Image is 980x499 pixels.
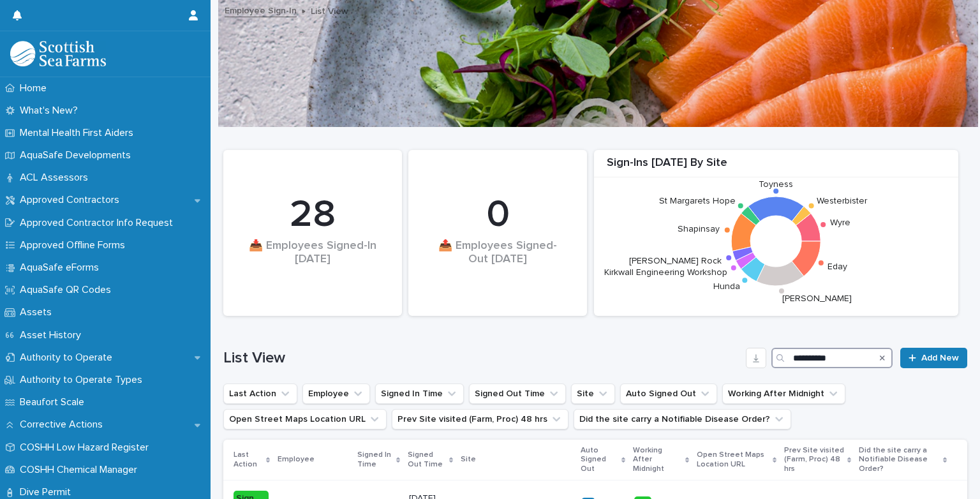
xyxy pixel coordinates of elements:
[223,409,387,429] button: Open Street Maps Location URL
[245,192,380,238] div: 28
[15,127,144,139] p: Mental Health First Aiders
[620,384,717,404] button: Auto Signed Out
[900,348,967,368] a: Add New
[15,172,98,184] p: ACL Assessors
[15,82,57,94] p: Home
[10,41,106,66] img: bPIBxiqnSb2ggTQWdOVV
[571,384,615,404] button: Site
[225,3,297,17] a: Employee Sign-In
[697,448,769,472] p: Open Street Maps Location URL
[604,267,727,276] text: Kirkwall Engineering Workshop
[678,225,720,234] text: Shapinsay
[461,452,476,466] p: Site
[245,239,380,279] div: 📥 Employees Signed-In [DATE]
[469,384,566,404] button: Signed Out Time
[278,452,315,466] p: Employee
[633,443,682,476] p: Working After Midnight
[302,384,370,404] button: Employee
[15,284,121,296] p: AquaSafe QR Codes
[15,396,94,408] p: Beaufort Scale
[659,197,736,205] text: St Margarets Hope
[223,349,741,368] h1: List View
[430,192,565,238] div: 0
[15,464,147,476] p: COSHH Chemical Manager
[771,348,893,368] input: Search
[15,239,135,251] p: Approved Offline Forms
[311,3,348,17] p: List View
[15,306,62,318] p: Assets
[817,197,868,205] text: Westerbister
[15,419,113,431] p: Corrective Actions
[713,282,740,291] text: Hunda
[15,149,141,161] p: AquaSafe Developments
[430,239,565,279] div: 📤 Employees Signed-Out [DATE]
[223,384,297,404] button: Last Action
[357,448,393,472] p: Signed In Time
[581,443,618,476] p: Auto Signed Out
[15,374,152,386] p: Authority to Operate Types
[594,156,958,177] div: Sign-Ins [DATE] By Site
[921,354,959,362] span: Add New
[828,262,848,271] text: Eday
[784,443,844,476] p: Prev Site visited (Farm, Proc) 48 hrs
[830,218,850,227] text: Wyre
[722,384,845,404] button: Working After Midnight
[15,329,91,341] p: Asset History
[392,409,568,429] button: Prev Site visited (Farm, Proc) 48 hrs
[783,294,852,303] text: [PERSON_NAME]
[859,443,939,476] p: Did the site carry a Notifiable Disease Order?
[15,217,183,229] p: Approved Contractor Info Request
[15,194,130,206] p: Approved Contractors
[234,448,263,472] p: Last Action
[15,105,88,117] p: What's New?
[630,256,722,265] text: [PERSON_NAME] Rock
[375,384,464,404] button: Signed In Time
[574,409,791,429] button: Did the site carry a Notifiable Disease Order?
[15,486,81,498] p: Dive Permit
[15,352,122,364] p: Authority to Operate
[408,448,446,472] p: Signed Out Time
[15,442,159,454] p: COSHH Low Hazard Register
[15,262,109,274] p: AquaSafe eForms
[759,180,793,189] text: Toyness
